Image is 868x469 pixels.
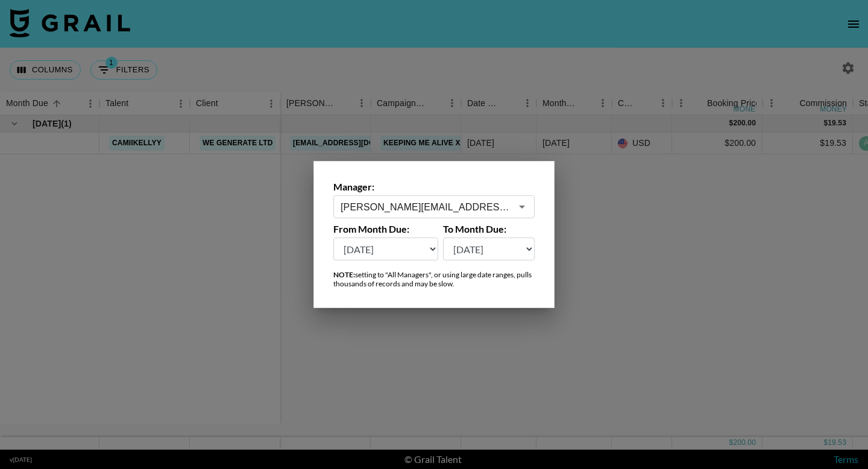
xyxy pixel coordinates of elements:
[443,223,535,235] label: To Month Due:
[333,270,535,288] div: setting to "All Managers", or using large date ranges, pulls thousands of records and may be slow.
[333,223,438,235] label: From Month Due:
[514,198,530,215] button: Open
[333,270,355,279] strong: NOTE:
[333,181,535,193] label: Manager:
